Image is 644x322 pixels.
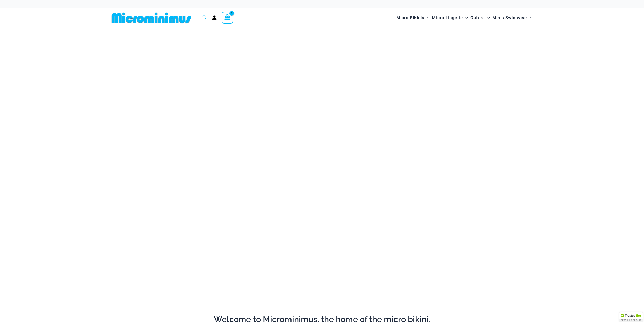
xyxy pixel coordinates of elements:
img: MM SHOP LOGO FLAT [110,12,193,24]
a: View Shopping Cart, empty [222,12,233,24]
div: TrustedSite Certified [619,312,643,322]
span: Menu Toggle [424,11,429,24]
a: OutersMenu ToggleMenu Toggle [469,10,491,26]
span: Menu Toggle [485,11,490,24]
span: Micro Bikinis [396,11,424,24]
a: Search icon link [202,15,207,21]
a: Micro BikinisMenu ToggleMenu Toggle [395,10,431,26]
span: Outers [470,11,485,24]
a: Account icon link [212,15,217,20]
nav: Site Navigation [394,9,535,26]
a: Mens SwimwearMenu ToggleMenu Toggle [491,10,534,26]
span: Mens Swimwear [492,11,527,24]
span: Micro Lingerie [432,11,463,24]
span: Menu Toggle [527,11,532,24]
span: Menu Toggle [463,11,468,24]
a: Micro LingerieMenu ToggleMenu Toggle [431,10,469,26]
